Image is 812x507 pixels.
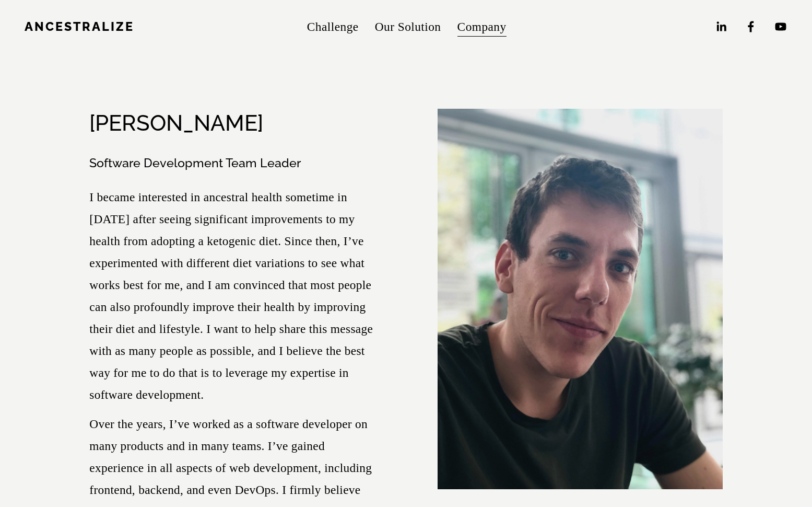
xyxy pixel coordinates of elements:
a: LinkedIn [714,20,728,33]
a: Ancestralize [25,19,134,33]
a: YouTube [774,20,787,33]
p: I became interested in ancestral health sometime in [DATE] after seeing significant improvements ... [89,186,374,406]
a: Our Solution [375,15,441,39]
h2: [PERSON_NAME] [89,110,263,136]
a: Challenge [307,15,359,39]
a: Facebook [744,20,758,33]
a: folder dropdown [457,15,507,39]
span: Company [457,16,507,38]
h3: Software Development Team Leader [89,155,374,171]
